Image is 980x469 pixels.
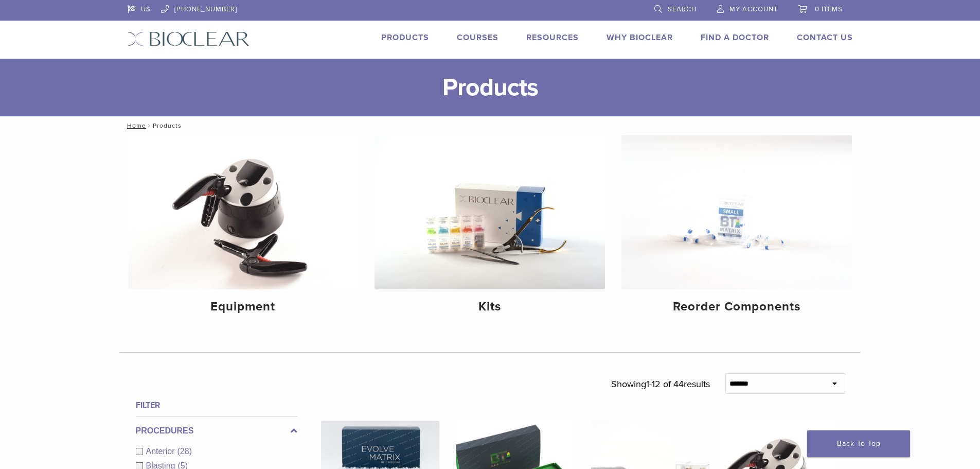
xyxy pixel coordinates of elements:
[526,32,579,43] a: Resources
[136,298,350,316] h4: Equipment
[815,5,843,13] span: 0 items
[120,116,861,135] nav: Products
[457,32,498,43] a: Courses
[128,135,359,323] a: Equipment
[621,135,852,289] img: Reorder Components
[136,425,297,437] label: Procedures
[128,135,359,289] img: Equipment
[124,122,146,129] a: Home
[146,447,177,456] span: Anterior
[701,32,769,43] a: Find A Doctor
[607,32,673,43] a: Why Bioclear
[807,430,910,457] a: Back To Top
[177,447,192,456] span: (28)
[375,135,605,323] a: Kits
[646,378,684,390] span: 1-12 of 44
[381,32,429,43] a: Products
[729,5,778,13] span: My Account
[128,31,250,46] img: Bioclear
[621,135,852,323] a: Reorder Components
[611,373,710,395] p: Showing results
[668,5,697,13] span: Search
[630,298,844,316] h4: Reorder Components
[136,399,297,411] h4: Filter
[383,298,597,316] h4: Kits
[146,123,153,128] span: /
[375,135,605,289] img: Kits
[797,32,853,43] a: Contact Us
